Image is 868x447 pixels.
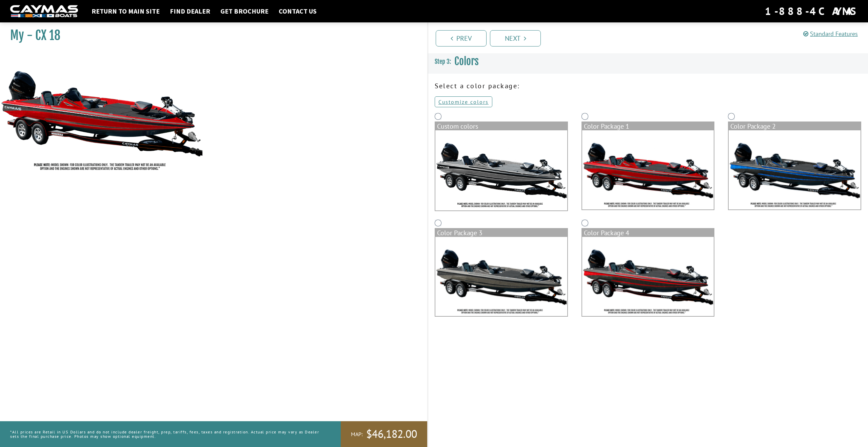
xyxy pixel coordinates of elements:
[275,7,320,16] a: Contact Us
[366,427,417,441] span: $46,182.00
[436,30,487,46] a: Prev
[10,5,78,18] img: white-logo-c9c8dbefe5ff5ceceb0f0178aa75bf4bb51f6bca0971e226c86eb53dfe498488.png
[435,237,567,316] img: color_package_274.png
[434,29,868,46] ul: Pagination
[435,122,567,130] div: Custom colors
[435,130,567,210] img: cx18-Base-Layer.png
[428,49,868,74] h3: Colors
[166,7,214,16] a: Find Dealer
[582,122,714,130] div: Color Package 1
[435,96,492,107] a: Customize colors
[10,426,325,442] p: *All prices are Retail in US Dollars and do not include dealer freight, prep, tariffs, fees, taxe...
[341,421,427,447] a: MAP:$46,182.00
[10,28,410,43] h1: My - CX 18
[435,81,861,91] p: Select a color package:
[490,30,541,46] a: Next
[435,229,567,237] div: Color Package 3
[729,130,861,209] img: color_package_273.png
[582,130,714,209] img: color_package_272.png
[582,229,714,237] div: Color Package 4
[803,30,858,38] a: Standard Features
[217,7,272,16] a: Get Brochure
[88,7,163,16] a: Return to main site
[582,237,714,316] img: color_package_275.png
[729,122,861,130] div: Color Package 2
[351,431,363,438] span: MAP:
[765,4,858,19] div: 1-888-4CAYMAS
